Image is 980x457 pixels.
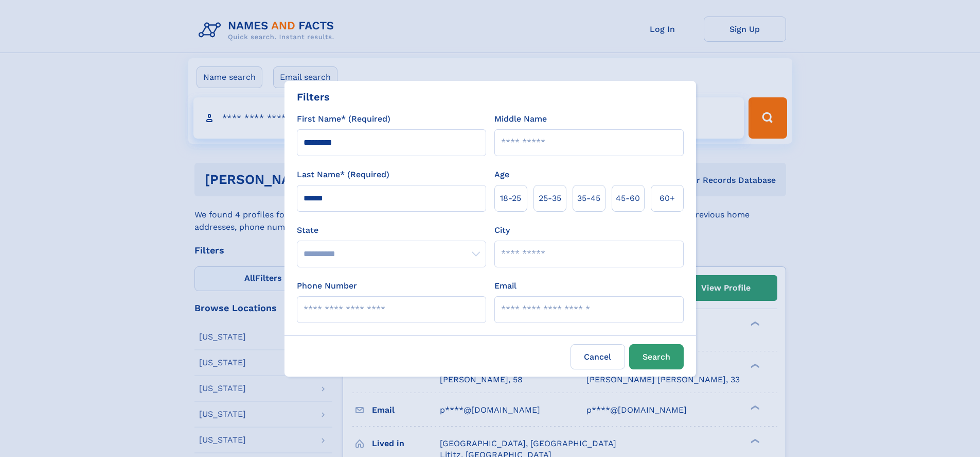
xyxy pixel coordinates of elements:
[494,113,547,125] label: Middle Name
[616,192,640,205] span: 45‑60
[297,89,330,105] div: Filters
[494,224,510,236] label: City
[660,192,675,205] span: 60+
[629,344,684,369] button: Search
[571,344,625,369] label: Cancel
[500,192,521,205] span: 18‑25
[297,224,486,236] label: State
[494,280,516,292] label: Email
[539,192,561,205] span: 25‑35
[297,168,389,181] label: Last Name* (Required)
[577,192,600,205] span: 35‑45
[297,113,390,125] label: First Name* (Required)
[297,280,357,292] label: Phone Number
[494,168,509,181] label: Age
